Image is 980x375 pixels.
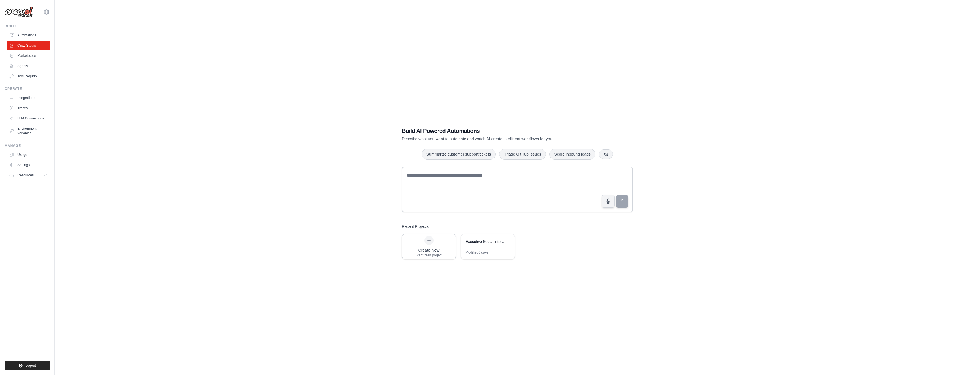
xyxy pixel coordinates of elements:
[7,124,50,138] a: Environment Variables
[7,41,50,50] a: Crew Studio
[5,24,50,28] div: Build
[602,195,615,208] button: Click to speak your automation idea
[7,171,50,180] button: Resources
[465,239,505,244] div: Executive Social Intelligence Engine
[7,31,50,40] a: Automations
[402,136,593,142] p: Describe what you want to automate and watch AI create intelligent workflows for you
[599,149,613,159] button: Get new suggestions
[7,160,50,170] a: Settings
[402,127,593,135] h1: Build AI Powered Automations
[7,61,50,71] a: Agents
[7,150,50,159] a: Usage
[422,149,496,160] button: Summarize customer support tickets
[7,72,50,81] a: Tool Registry
[7,104,50,113] a: Traces
[499,149,546,160] button: Triage GitHub issues
[5,7,33,17] img: Logo
[5,143,50,148] div: Manage
[25,363,36,368] span: Logout
[17,173,34,178] span: Resources
[5,86,50,91] div: Operate
[549,149,595,160] button: Score inbound leads
[402,224,429,229] h3: Recent Projects
[415,253,442,257] div: Start fresh project
[7,51,50,60] a: Marketplace
[465,250,489,255] div: Modified 6 days
[5,361,50,370] button: Logout
[7,93,50,102] a: Integrations
[7,114,50,123] a: LLM Connections
[415,247,442,253] div: Create New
